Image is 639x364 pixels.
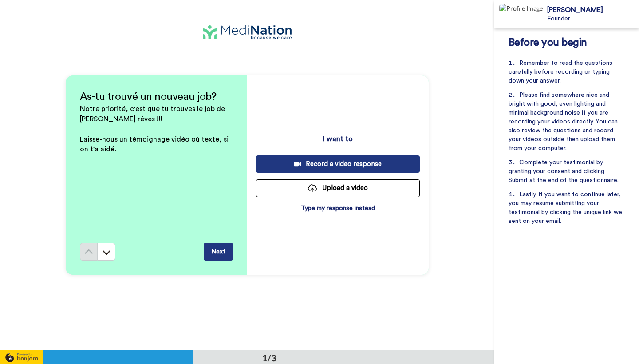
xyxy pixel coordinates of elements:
[547,15,639,23] div: Founder
[547,6,639,14] div: [PERSON_NAME]
[323,134,353,144] p: I want to
[80,105,227,123] span: Notre priorité, c'est que tu trouves le job de [PERSON_NAME] rêves !!!
[204,243,233,261] button: Next
[80,136,230,153] span: Laisse-nous un témoignage vidéo où texte, si on t'a aidé.
[80,91,217,102] span: As-tu trouvé un nouveau job?
[256,155,420,173] button: Record a video response
[509,60,614,84] span: Remember to read the questions carefully before recording or typing down your answer.
[509,37,587,48] span: Before you begin
[248,352,291,364] div: 1/3
[499,4,543,13] img: Profile Image
[256,179,420,197] button: Upload a video
[509,191,624,224] span: Lastly, if you want to continue later, you may resume submitting your testimonial by clicking the...
[509,92,619,151] span: Please find somewhere nice and bright with good, even lighting and minimal background noise if yo...
[263,159,413,169] div: Record a video response
[509,159,619,183] span: Complete your testimonial by granting your consent and clicking Submit at the end of the question...
[301,204,375,213] p: Type my response instead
